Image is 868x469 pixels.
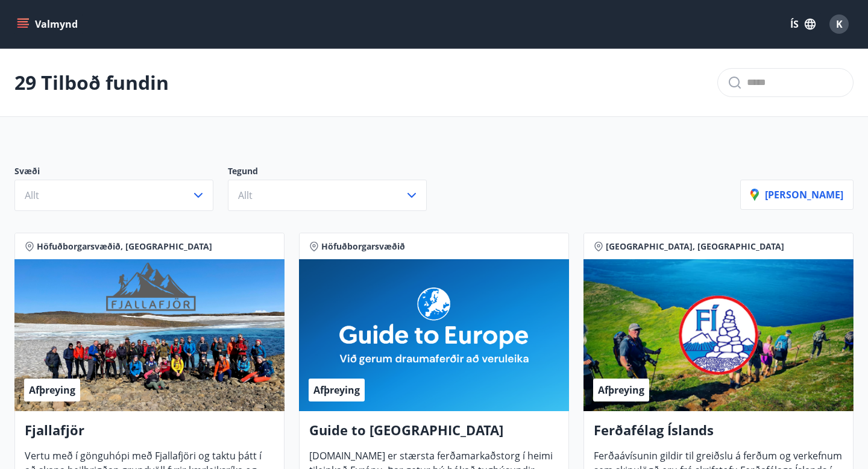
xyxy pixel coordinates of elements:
[238,189,253,202] span: Allt
[228,180,427,211] button: Allt
[784,13,822,35] button: ÍS
[14,69,169,96] p: 29 Tilboð fundin
[598,383,644,397] span: Afþreying
[750,188,843,201] p: [PERSON_NAME]
[309,421,559,449] h4: Guide to [GEOGRAPHIC_DATA]
[14,180,213,211] button: Allt
[29,383,75,397] span: Afþreying
[825,10,854,39] button: K
[25,189,39,202] span: Allt
[25,421,274,449] h4: Fjallafjör
[740,180,854,210] button: [PERSON_NAME]
[313,383,360,397] span: Afþreying
[836,17,843,31] span: K
[321,241,405,253] span: Höfuðborgarsvæðið
[606,241,784,253] span: [GEOGRAPHIC_DATA], [GEOGRAPHIC_DATA]
[14,13,83,35] button: menu
[37,241,212,253] span: Höfuðborgarsvæðið, [GEOGRAPHIC_DATA]
[14,165,228,180] p: Svæði
[228,165,441,180] p: Tegund
[594,421,843,449] h4: Ferðafélag Íslands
